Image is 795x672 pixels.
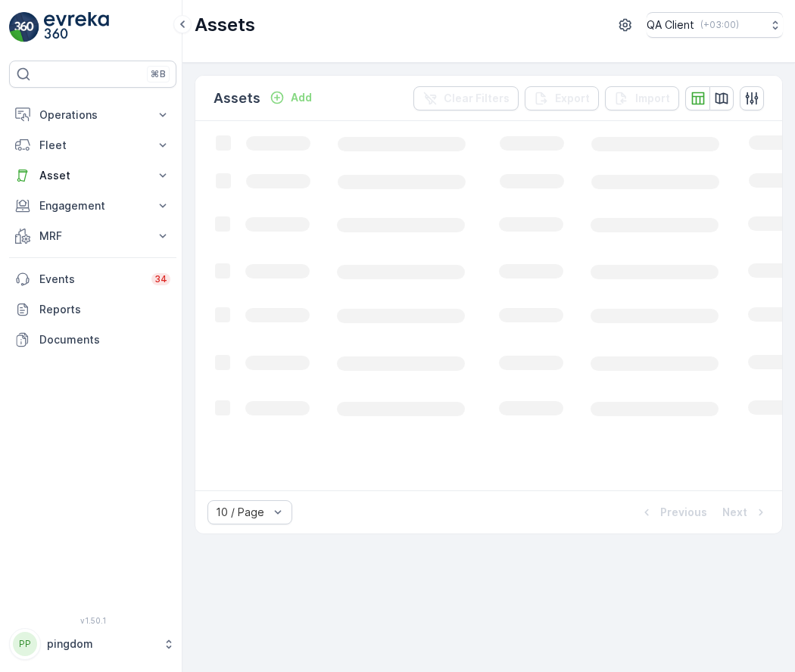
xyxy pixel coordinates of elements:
[39,229,146,244] p: MRF
[195,13,255,37] p: Assets
[647,12,783,38] button: QA Client(+03:00)
[9,294,176,325] a: Reports
[722,505,747,520] p: Next
[154,273,167,285] p: 34
[39,332,170,347] p: Documents
[721,503,770,521] button: Next
[263,89,318,107] button: Add
[214,88,260,109] p: Assets
[555,91,590,106] p: Export
[39,168,146,183] p: Asset
[525,86,599,110] button: Export
[9,628,176,660] button: PPpingdom
[660,505,707,520] p: Previous
[9,325,176,355] a: Documents
[9,616,176,625] span: v 1.50.1
[413,86,519,110] button: Clear Filters
[700,19,739,31] p: ( +03:00 )
[647,17,694,33] p: QA Client
[444,91,510,106] p: Clear Filters
[9,130,176,160] button: Fleet
[13,632,37,656] div: PP
[9,100,176,130] button: Operations
[9,191,176,221] button: Engagement
[39,138,146,153] p: Fleet
[9,160,176,191] button: Asset
[151,68,166,80] p: ⌘B
[9,12,39,42] img: logo
[638,503,709,521] button: Previous
[9,264,176,294] a: Events34
[39,302,170,317] p: Reports
[39,198,146,213] p: Engagement
[39,107,146,123] p: Operations
[9,221,176,251] button: MRF
[635,91,670,106] p: Import
[291,90,312,105] p: Add
[605,86,679,110] button: Import
[47,636,155,652] p: pingdom
[39,272,142,287] p: Events
[44,12,109,42] img: logo_light-DOdMpM7g.png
